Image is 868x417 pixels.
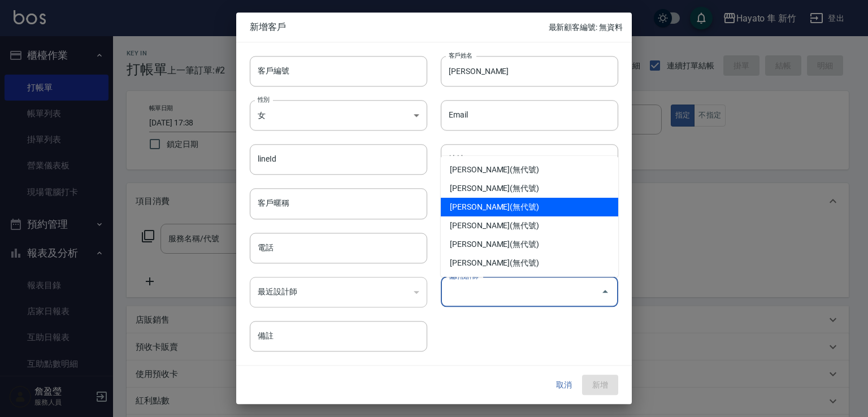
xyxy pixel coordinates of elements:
label: 客戶姓名 [449,51,472,59]
li: [PERSON_NAME](無代號) [441,254,618,272]
label: 性別 [258,95,270,103]
button: Close [596,283,614,301]
label: 偏好設計師 [449,272,478,280]
li: [PERSON_NAME](無代號) [441,216,618,235]
span: 新增客戶 [250,21,549,33]
button: 取消 [546,375,582,396]
li: [PERSON_NAME](無代號) [441,160,618,179]
li: [PERSON_NAME](無代號) [441,198,618,216]
li: [PERSON_NAME](無代號) [441,179,618,198]
li: [PERSON_NAME](無代號) [441,235,618,254]
p: 最新顧客編號: 無資料 [549,21,623,33]
div: 女 [250,100,427,131]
